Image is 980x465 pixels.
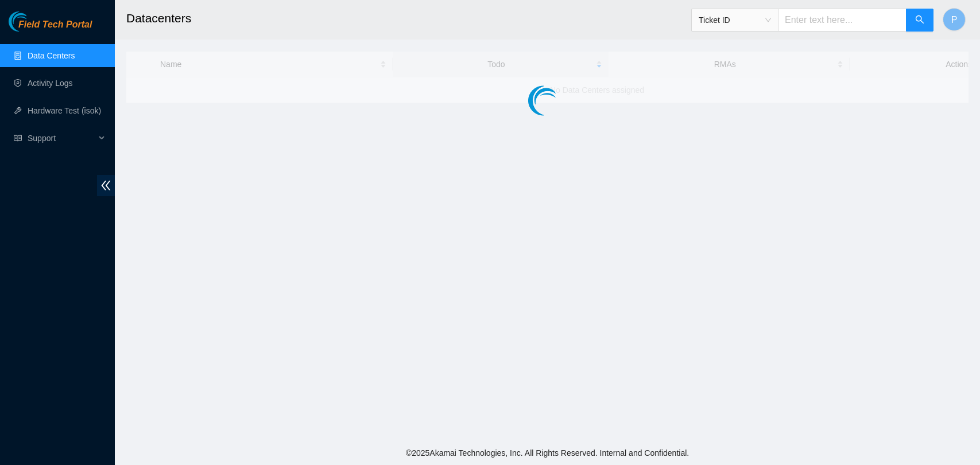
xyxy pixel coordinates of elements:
footer: © 2025 Akamai Technologies, Inc. All Rights Reserved. Internal and Confidential. [115,441,980,465]
span: search [915,15,924,26]
a: Akamai TechnologiesField Tech Portal [9,21,92,36]
a: Data Centers [28,51,75,60]
span: Support [28,127,95,150]
span: Ticket ID [699,11,771,29]
span: double-left [97,175,115,196]
a: Activity Logs [28,79,73,88]
button: P [943,8,966,31]
span: read [14,134,22,142]
span: P [951,13,958,27]
img: Akamai Technologies [9,11,58,32]
a: Hardware Test (isok) [28,106,101,115]
span: Field Tech Portal [18,19,92,30]
button: search [906,9,933,32]
input: Enter text here... [778,9,907,32]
